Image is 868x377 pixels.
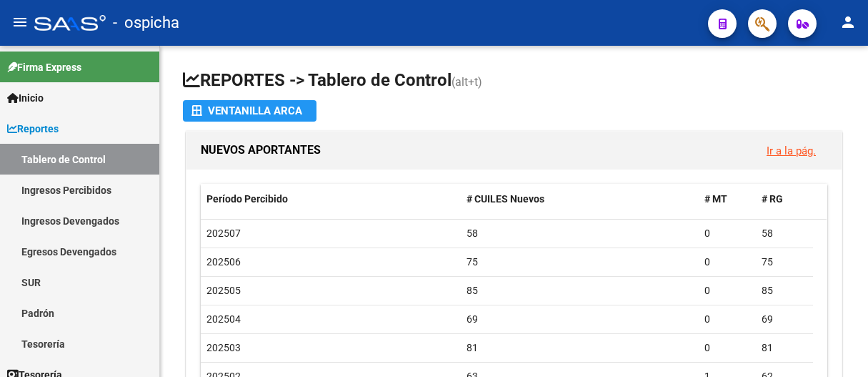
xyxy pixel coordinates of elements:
[704,340,750,356] div: 0
[183,100,316,122] button: Ventanilla ARCA
[762,225,807,242] div: 58
[11,14,29,31] mat-icon: menu
[7,121,59,137] span: Reportes
[461,184,699,215] datatable-header-cell: # CUILES Nuevos
[819,328,854,363] iframe: Intercom live chat
[762,193,783,205] span: # RG
[762,254,807,270] div: 75
[206,256,241,268] span: 202506
[756,184,813,215] datatable-header-cell: # RG
[762,311,807,328] div: 69
[467,193,544,205] span: # CUILES Nuevos
[201,143,321,157] span: NUEVOS APORTANTES
[183,69,845,94] h1: REPORTES -> Tablero de Control
[839,14,857,31] mat-icon: person
[452,75,482,89] span: (alt+t)
[704,225,750,242] div: 0
[762,283,807,299] div: 85
[206,342,241,353] span: 202503
[7,90,44,106] span: Inicio
[755,137,827,164] button: Ir a la pág.
[206,193,288,205] span: Período Percibido
[762,340,807,356] div: 81
[467,283,694,299] div: 85
[767,145,816,157] a: Ir a la pág.
[704,283,750,299] div: 0
[7,59,81,75] span: Firma Express
[206,285,241,296] span: 202505
[467,254,694,270] div: 75
[704,254,750,270] div: 0
[704,311,750,328] div: 0
[699,184,756,215] datatable-header-cell: # MT
[191,100,308,122] div: Ventanilla ARCA
[704,193,727,205] span: # MT
[113,7,179,39] span: - ospicha
[467,311,694,328] div: 69
[467,225,694,242] div: 58
[206,313,241,325] span: 202504
[201,184,461,215] datatable-header-cell: Período Percibido
[206,227,241,239] span: 202507
[467,340,694,356] div: 81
